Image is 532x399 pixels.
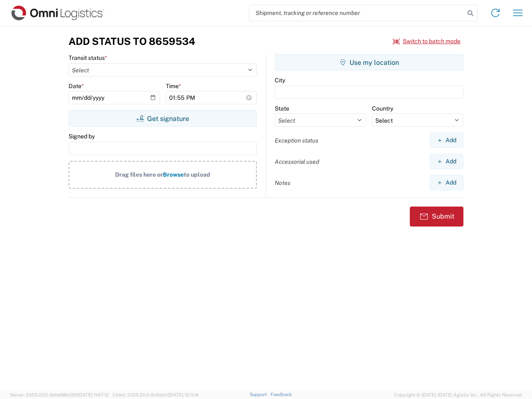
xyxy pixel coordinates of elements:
[115,171,163,178] span: Drag files here or
[69,82,84,90] label: Date
[275,158,319,165] label: Accessorial used
[394,391,522,399] span: Copyright © [DATE]-[DATE] Agistix Inc., All Rights Reserved
[275,137,318,144] label: Exception status
[78,392,109,397] span: [DATE] 11:47:12
[275,179,291,187] label: Notes
[184,171,210,178] span: to upload
[393,34,461,48] button: Switch to batch mode
[69,133,95,140] label: Signed by
[113,392,199,397] span: Client: 2025.20.0-8c6e0cf
[69,35,195,47] h3: Add Status to 8659534
[163,171,184,178] span: Browse
[169,392,199,397] span: [DATE] 12:11:14
[275,76,285,84] label: City
[10,392,109,397] span: Server: 2025.20.0-5efa686e39f
[410,207,463,227] button: Submit
[69,54,107,62] label: Transit status
[271,392,292,397] a: Feedback
[249,5,465,21] input: Shipment, tracking or reference number
[69,110,257,127] button: Get signature
[275,105,289,112] label: State
[430,154,463,169] button: Add
[430,133,463,148] button: Add
[166,82,181,90] label: Time
[430,175,463,190] button: Add
[250,392,271,397] a: Support
[372,105,393,112] label: Country
[275,54,463,71] button: Use my location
